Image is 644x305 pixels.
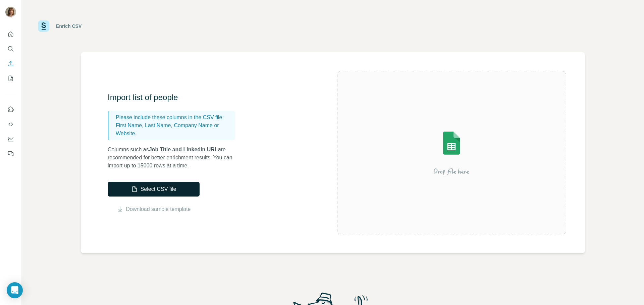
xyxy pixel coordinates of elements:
div: Open Intercom Messenger [7,282,23,298]
img: Surfe Illustration - Drop file here or select below [391,112,512,193]
div: Enrich CSV [56,23,82,29]
button: Quick start [5,28,16,40]
h3: Import list of people [108,92,242,103]
a: Download sample template [126,205,191,213]
span: Job Title and LinkedIn URL [149,147,218,152]
p: First Name, Last Name, Company Name or Website. [116,122,232,138]
button: Use Surfe API [5,118,16,130]
button: Enrich CSV [5,58,16,70]
button: Use Surfe on LinkedIn [5,103,16,116]
button: Select CSV file [108,182,200,197]
button: My lists [5,72,16,84]
button: Download sample template [108,205,200,213]
p: Columns such as are recommended for better enrichment results. You can import up to 15000 rows at... [108,146,242,170]
button: Feedback [5,148,16,160]
button: Search [5,43,16,55]
button: Dashboard [5,133,16,145]
img: Surfe Logo [38,20,49,32]
p: Please include these columns in the CSV file: [116,113,232,122]
img: Avatar [5,7,16,17]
